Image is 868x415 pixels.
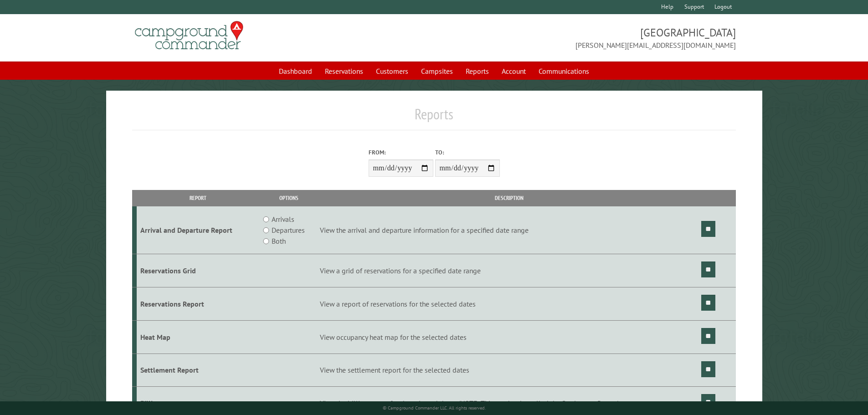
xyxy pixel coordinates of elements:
[137,190,259,206] th: Report
[533,62,595,80] a: Communications
[318,190,700,206] th: Description
[318,287,700,320] td: View a report of reservations for the selected dates
[259,190,318,206] th: Options
[132,18,246,53] img: Campground Commander
[318,206,700,254] td: View the arrival and departure information for a specified date range
[137,254,259,287] td: Reservations Grid
[383,405,486,411] small: © Campground Commander LLC. All rights reserved.
[132,105,736,130] h1: Reports
[416,62,458,80] a: Campsites
[460,62,494,80] a: Reports
[137,206,259,254] td: Arrival and Departure Report
[273,62,318,80] a: Dashboard
[434,25,736,51] span: [GEOGRAPHIC_DATA] [PERSON_NAME][EMAIL_ADDRESS][DOMAIN_NAME]
[272,214,294,225] label: Arrivals
[370,62,414,80] a: Customers
[137,354,259,387] td: Settlement Report
[318,320,700,354] td: View occupancy heat map for the selected dates
[137,287,259,320] td: Reservations Report
[318,254,700,287] td: View a grid of reservations for a specified date range
[272,225,305,236] label: Departures
[318,354,700,387] td: View the settlement report for the selected dates
[369,148,433,157] label: From:
[272,236,286,246] label: Both
[137,320,259,354] td: Heat Map
[435,148,500,157] label: To:
[319,62,369,80] a: Reservations
[496,62,531,80] a: Account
